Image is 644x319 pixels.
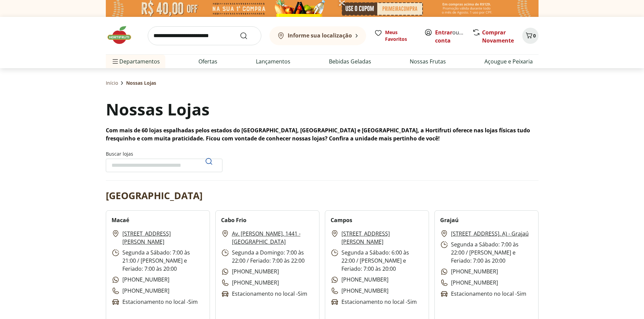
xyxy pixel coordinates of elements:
[341,230,423,246] a: [STREET_ADDRESS][PERSON_NAME]
[331,248,423,273] p: Segunda a Sábado: 6:00 às 22:00 / [PERSON_NAME] e Feriado: 7:00 às 20:00
[435,29,452,36] a: Entrar
[522,28,539,44] button: Carrinho
[112,275,169,284] p: [PHONE_NUMBER]
[126,80,156,86] span: Nossas Lojas
[331,298,417,306] p: Estacionamento no local - Sim
[112,248,204,273] p: Segunda a Sábado: 7:00 às 21:00 / [PERSON_NAME] e Feriado: 7:00 às 20:00
[201,153,217,169] button: Pesquisar
[122,230,204,246] a: [STREET_ADDRESS][PERSON_NAME]
[269,26,366,45] button: Informe sua localização
[221,290,307,298] p: Estacionamento no local - Sim
[435,28,465,45] span: ou
[240,32,256,40] button: Submit Search
[256,57,290,65] a: Lançamentos
[482,29,514,44] a: Comprar Novamente
[106,126,539,142] p: Com mais de 60 lojas espalhadas pelos estados do [GEOGRAPHIC_DATA], [GEOGRAPHIC_DATA] e [GEOGRAPH...
[221,216,246,224] h2: Cabo Frio
[112,287,169,295] p: [PHONE_NUMBER]
[440,267,498,276] p: [PHONE_NUMBER]
[374,29,416,43] a: Meus Favoritos
[221,248,314,265] p: Segunda a Domingo: 7:00 às 22:00 / Feriado: 7:00 às 22:00
[533,32,536,39] span: 0
[484,57,533,65] a: Açougue e Peixaria
[106,151,222,172] label: Buscar lojas
[198,57,217,65] a: Ofertas
[112,216,129,224] h2: Macaé
[106,80,118,86] a: Início
[106,25,140,45] img: Hortifruti
[106,159,222,172] input: Buscar lojasPesquisar
[112,298,198,306] p: Estacionamento no local - Sim
[440,278,498,287] p: [PHONE_NUMBER]
[221,278,279,287] p: [PHONE_NUMBER]
[331,287,388,295] p: [PHONE_NUMBER]
[221,267,279,276] p: [PHONE_NUMBER]
[232,230,314,246] a: Av. [PERSON_NAME], 1441 - [GEOGRAPHIC_DATA]
[440,216,459,224] h2: Grajaú
[440,290,526,298] p: Estacionamento no local - Sim
[288,32,352,39] b: Informe sua localização
[385,29,416,43] span: Meus Favoritos
[451,230,529,238] a: [STREET_ADDRESS]. A) - Grajaú
[111,53,160,70] span: Departamentos
[148,26,261,45] input: search
[435,29,472,44] a: Criar conta
[329,57,371,65] a: Bebidas Geladas
[111,53,119,70] button: Menu
[331,216,352,224] h2: Campos
[106,189,202,202] h2: [GEOGRAPHIC_DATA]
[106,98,210,121] h1: Nossas Lojas
[410,57,446,65] a: Nossas Frutas
[440,240,533,265] p: Segunda a Sábado: 7:00 às 22:00 / [PERSON_NAME] e Feriado: 7:00 às 20:00
[331,275,388,284] p: [PHONE_NUMBER]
